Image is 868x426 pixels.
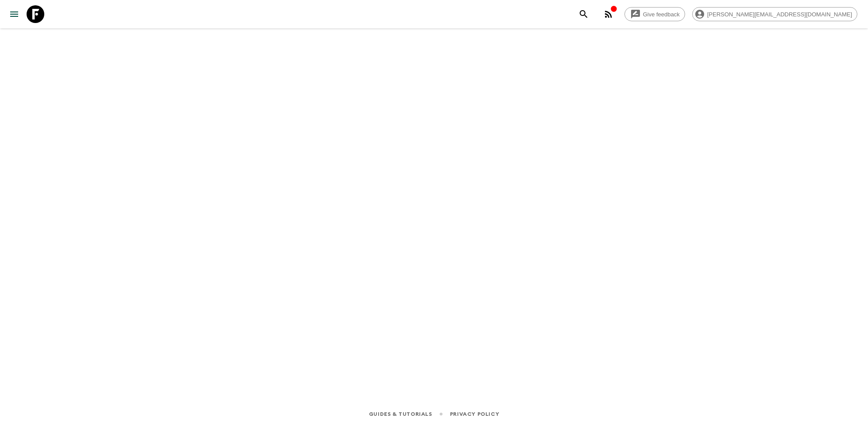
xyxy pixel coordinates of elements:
[450,409,499,419] a: Privacy Policy
[692,7,857,21] div: [PERSON_NAME][EMAIL_ADDRESS][DOMAIN_NAME]
[5,5,23,23] button: menu
[702,11,857,18] span: [PERSON_NAME][EMAIL_ADDRESS][DOMAIN_NAME]
[575,5,593,23] button: search adventures
[638,11,685,18] span: Give feedback
[624,7,685,21] a: Give feedback
[369,409,432,419] a: Guides & Tutorials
